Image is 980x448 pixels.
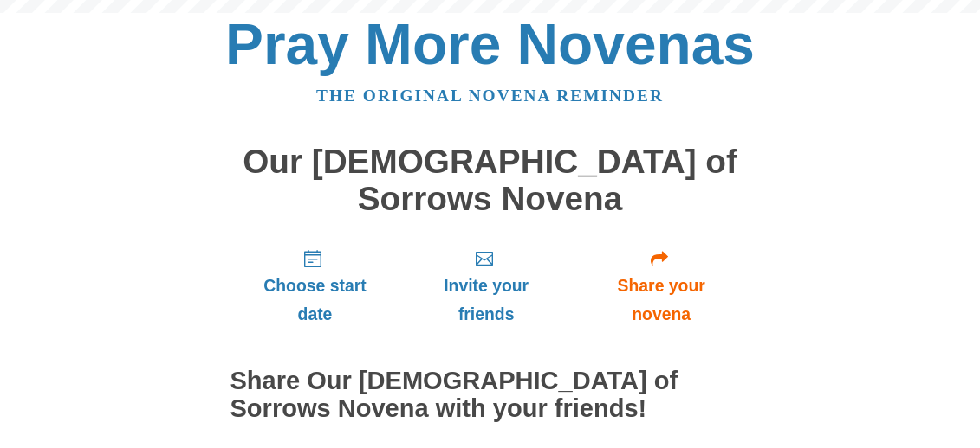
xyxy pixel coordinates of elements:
a: Pray More Novenas [225,12,755,76]
h2: Share Our [DEMOGRAPHIC_DATA] of Sorrows Novena with your friends! [230,368,750,423]
h1: Our [DEMOGRAPHIC_DATA] of Sorrows Novena [230,144,750,217]
span: Share your novena [590,272,733,329]
span: Invite your friends [417,272,555,329]
a: The original novena reminder [316,86,664,105]
a: Share your novena [573,234,750,337]
a: Invite your friends [399,234,572,337]
a: Choose start date [230,234,400,337]
span: Choose start date [248,272,383,329]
